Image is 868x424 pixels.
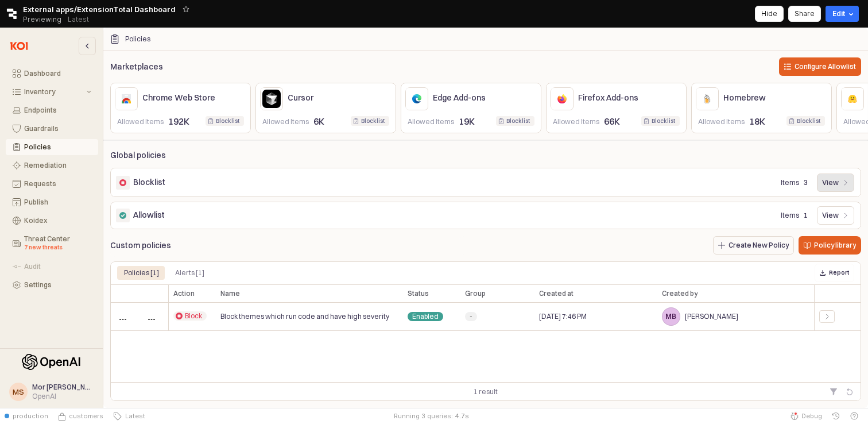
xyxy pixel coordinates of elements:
[24,198,91,206] div: Publish
[578,92,659,104] p: Firefox Add-ons
[6,157,98,174] button: Remediation
[685,312,738,321] span: [PERSON_NAME]
[412,312,439,321] span: Enabled
[804,178,808,188] p: 3
[24,88,84,96] div: Inventory
[13,386,24,398] div: MS
[24,243,91,252] div: 7 new threats
[142,92,223,104] p: Chrome Web Store
[117,266,166,280] div: Policies [1]
[175,266,204,280] div: Alerts [1]
[24,161,91,169] div: Remediation
[662,289,697,298] span: Created by
[24,180,91,188] div: Requests
[788,6,821,22] button: Share app
[24,263,91,271] div: Audit
[539,289,573,298] span: Created at
[68,15,89,24] p: Latest
[313,114,346,128] p: 6K
[361,116,385,126] div: Blocklist
[9,383,28,401] button: MS
[781,178,799,188] p: Items
[122,411,145,421] span: Latest
[6,139,98,155] button: Policies
[220,312,389,321] span: Block themes which run code and have high severity
[470,312,472,321] span: -
[23,11,95,28] div: Previewing Latest
[23,14,61,25] span: Previewing
[262,117,309,127] p: Allowed Items
[6,213,98,229] button: Koidex
[117,117,164,127] p: Allowed Items
[125,35,150,43] div: Policies
[216,116,239,126] div: Blocklist
[220,289,240,298] span: Name
[698,117,745,127] p: Allowed Items
[288,92,369,104] p: Cursor
[713,236,794,255] button: Create New Policy
[32,383,102,391] span: Mor [PERSON_NAME]
[465,289,486,298] span: Group
[6,102,98,118] button: Endpoints
[506,116,530,126] div: Blocklist
[459,114,491,128] p: 19K
[797,116,820,126] div: Blocklist
[6,277,98,293] button: Settings
[24,70,91,78] div: Dashboard
[24,235,91,252] div: Threat Center
[843,385,857,399] button: Refresh
[662,308,680,325] span: MB
[795,9,815,18] p: Share
[817,174,854,192] button: View
[133,176,165,188] p: Blocklist
[604,114,637,128] p: 66K
[168,114,201,128] p: 192K
[804,210,808,221] p: 1
[539,312,587,321] span: [DATE] 7:46 PM
[652,116,675,126] div: Blocklist
[185,311,202,321] span: Block
[6,194,98,210] button: Publish
[110,149,166,161] p: Global policies
[795,62,856,71] p: Configure Allowlist
[433,92,514,104] p: Edge Add-ons
[845,408,863,424] button: Help
[69,411,103,421] span: customers
[817,206,854,225] button: View
[408,289,429,298] span: Status
[23,3,176,15] span: External apps/ExtensionTotal Dashboard
[755,6,784,22] button: Hide app
[394,411,453,421] div: Running 3 queries:
[24,125,91,133] div: Guardrails
[6,84,98,100] button: Inventory
[801,411,822,421] span: Debug
[124,266,159,280] div: Policies [1]
[24,143,91,151] div: Policies
[133,209,165,221] p: Allowlist
[24,281,91,289] div: Settings
[785,408,827,424] button: Debug
[779,57,861,76] button: Configure Allowlist
[827,408,845,424] button: History
[24,106,91,114] div: Endpoints
[168,266,211,280] div: Alerts [1]
[408,117,454,127] p: Allowed Items
[61,11,95,28] button: Releases and History
[553,117,599,127] p: Allowed Items
[180,3,192,15] button: Add app to favorites
[799,236,861,255] button: Policy library
[6,65,98,82] button: Dashboard
[822,178,839,187] p: View
[173,289,195,298] span: Action
[827,385,840,399] button: Filter
[32,392,94,401] div: OpenAI
[826,6,859,22] button: Edit
[6,176,98,192] button: Requests
[749,114,782,128] p: 18K
[13,411,48,421] span: production
[108,408,150,424] button: Latest
[474,386,498,398] div: 1 result
[110,382,861,401] div: Table toolbar
[6,121,98,137] button: Guardrails
[781,210,799,221] p: Items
